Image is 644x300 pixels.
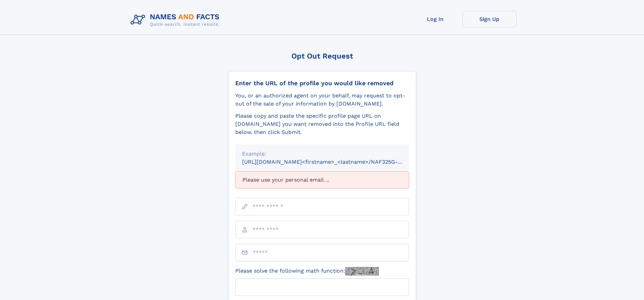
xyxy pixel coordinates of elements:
a: Sign Up [462,11,517,27]
div: Please use your personal email ... [235,171,409,188]
img: Logo Names and Facts [128,11,225,29]
div: Example: [242,150,402,158]
label: Please solve the following math function: [235,267,379,276]
div: Opt Out Request [228,52,416,60]
div: Please copy and paste the specific profile page URL on [DOMAIN_NAME] you want removed into the Pr... [235,112,409,136]
div: You, or an authorized agent on your behalf, may request to opt-out of the sale of your informatio... [235,92,409,108]
small: [URL][DOMAIN_NAME]<firstname>_<lastname>/NAF325G-xxxxxxxx [242,159,422,165]
a: Log In [408,11,462,27]
div: Enter the URL of the profile you would like removed [235,79,409,87]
